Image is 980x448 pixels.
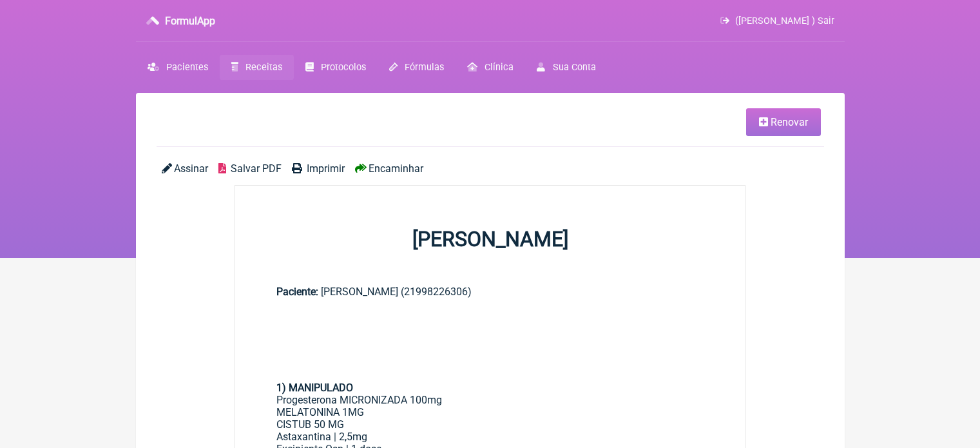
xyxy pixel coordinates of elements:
[276,286,704,298] div: [PERSON_NAME] (21998226306)
[369,162,423,175] span: Encaminhar
[235,227,745,251] h1: [PERSON_NAME]
[276,394,704,443] div: Progesterona MICRONIZADA 100mg MELATONINA 1MG CISTUB 50 MG Astaxantina | 2,5mg
[378,55,456,80] a: Fórmulas
[276,286,318,298] span: Paciente:
[307,162,345,175] span: Imprimir
[735,15,834,26] span: ([PERSON_NAME] ) Sair
[292,162,345,175] a: Imprimir
[355,162,423,175] a: Encaminhar
[456,55,525,80] a: Clínica
[218,162,282,175] a: Salvar PDF
[136,55,220,80] a: Pacientes
[276,382,353,394] strong: 1) MANIPULADO
[174,162,208,175] span: Assinar
[321,62,366,73] span: Protocolos
[220,55,294,80] a: Receitas
[720,15,834,26] a: ([PERSON_NAME] ) Sair
[553,62,596,73] span: Sua Conta
[294,55,378,80] a: Protocolos
[405,62,444,73] span: Fórmulas
[231,162,282,175] span: Salvar PDF
[746,108,821,136] a: Renovar
[162,162,208,175] a: Assinar
[485,62,514,73] span: Clínica
[525,55,607,80] a: Sua Conta
[771,116,808,128] span: Renovar
[245,62,282,73] span: Receitas
[166,62,208,73] span: Pacientes
[165,15,215,27] h3: FormulApp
